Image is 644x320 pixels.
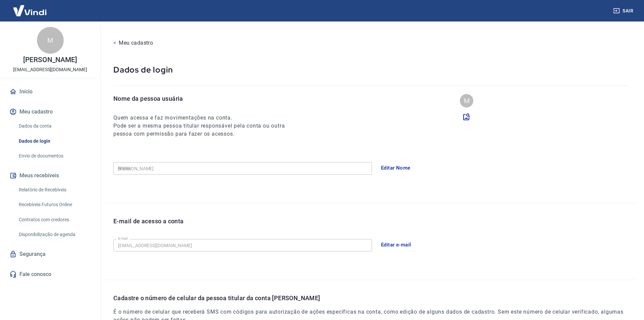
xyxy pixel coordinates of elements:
[118,236,127,241] label: E-mail
[16,198,92,212] a: Recebíveis Futuros Online
[16,134,92,148] a: Dados de login
[37,27,64,54] div: M
[113,94,297,103] p: Nome da pessoa usuária
[113,293,636,303] p: Cadastre o número de celular da pessoa titular da conta [PERSON_NAME]
[13,66,87,73] p: [EMAIL_ADDRESS][DOMAIN_NAME]
[113,217,184,226] p: E-mail de acesso a conta
[377,238,415,252] button: Editar e-mail
[113,39,116,47] p: <
[16,149,92,163] a: Envio de documentos
[377,161,414,175] button: Editar Nome
[460,94,473,107] div: M
[8,84,92,99] a: Início
[16,213,92,227] a: Contratos com credores
[113,122,297,138] h6: Pode ser a mesma pessoa titular responsável pela conta ou outra pessoa com permissão para fazer o...
[16,183,92,197] a: Relatório de Recebíveis
[8,0,52,21] img: Vindi
[113,64,628,75] p: Dados de login
[8,267,92,282] a: Fale conosco
[612,5,636,17] button: Sair
[113,114,297,122] h6: Quem acessa e faz movimentações na conta.
[119,39,153,47] p: Meu cadastro
[16,228,92,241] a: Disponibilização de agenda
[23,56,77,63] p: [PERSON_NAME]
[8,104,92,119] button: Meu cadastro
[16,119,92,133] a: Dados da conta
[8,247,92,262] a: Segurança
[8,168,92,183] button: Meus recebíveis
